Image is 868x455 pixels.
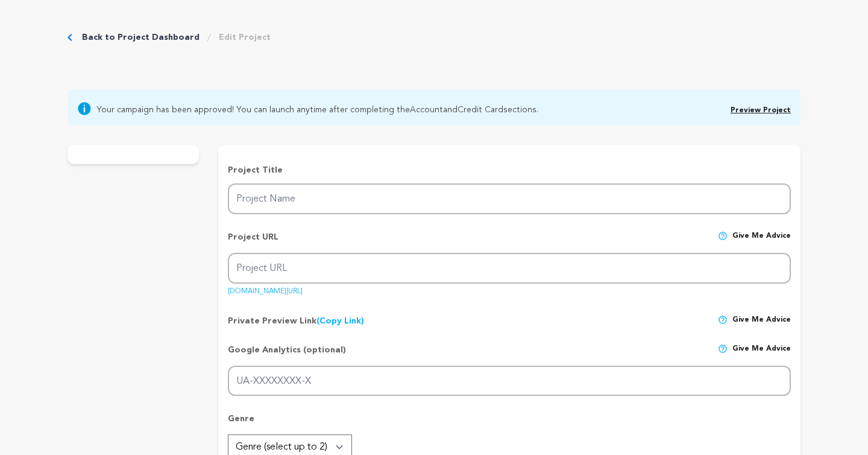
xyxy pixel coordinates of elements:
[718,315,728,325] img: help-circle.svg
[228,413,791,434] p: Genre
[228,315,364,327] p: Private Preview Link
[228,344,346,366] p: Google Analytics (optional)
[410,106,443,114] a: Account
[228,253,791,284] input: Project URL
[228,164,791,176] p: Project Title
[228,283,303,295] a: [DOMAIN_NAME][URL]
[68,31,271,43] div: Breadcrumb
[316,317,364,325] a: (Copy Link)
[228,183,791,214] input: Project Name
[732,231,791,253] span: Give me advice
[228,366,791,396] input: UA-XXXXXXXX-X
[718,231,728,241] img: help-circle.svg
[731,107,791,114] a: Preview Project
[96,101,538,116] span: Your campaign has been approved! You can launch anytime after completing the and sections.
[82,31,200,43] a: Back to Project Dashboard
[718,344,728,354] img: help-circle.svg
[732,344,791,366] span: Give me advice
[228,231,278,253] p: Project URL
[458,106,503,114] a: Credit Card
[732,315,791,327] span: Give me advice
[219,31,271,43] a: Edit Project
